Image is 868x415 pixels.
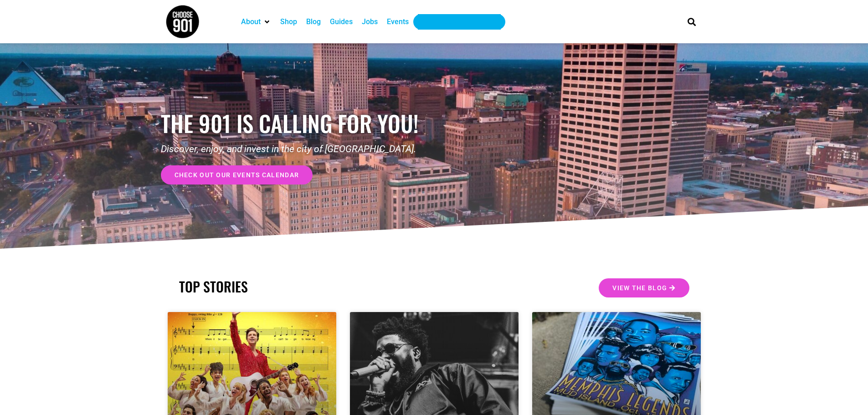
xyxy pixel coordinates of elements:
span: View the Blog [612,285,667,291]
h2: TOP STORIES [179,278,430,295]
div: Search [684,14,699,29]
span: check out our events calendar [175,172,299,178]
a: Blog [306,16,321,27]
a: Events [387,16,409,27]
a: Jobs [362,16,378,27]
a: View the Blog [599,278,689,297]
nav: Main nav [236,14,672,30]
h1: the 901 is calling for you! [161,110,434,137]
a: Shop [280,16,297,27]
div: About [236,14,276,30]
a: Get Choose901 Emails [422,16,496,27]
a: check out our events calendar [161,165,313,184]
p: Discover, enjoy, and invest in the city of [GEOGRAPHIC_DATA]. [161,142,434,157]
a: About [241,16,261,27]
a: Guides [330,16,353,27]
